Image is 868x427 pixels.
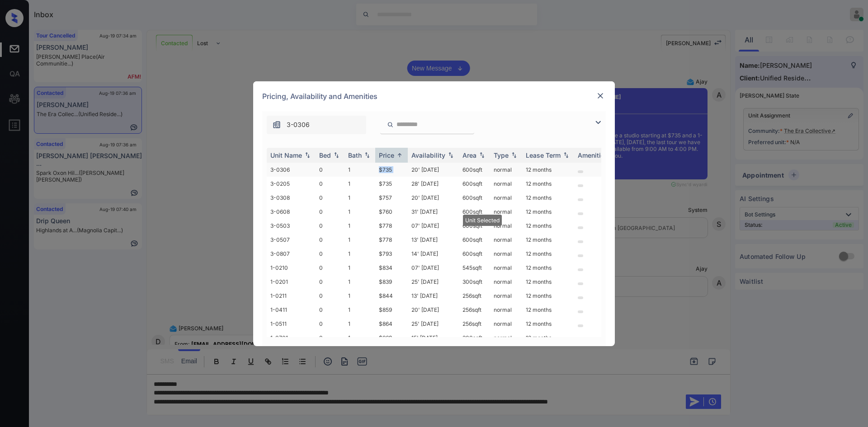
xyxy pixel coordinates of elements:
td: 12 months [522,317,574,331]
td: 12 months [522,219,574,233]
td: 0 [316,191,344,205]
div: Amenities [578,151,608,159]
td: 1-0210 [267,261,316,275]
div: Type [494,151,509,159]
td: 1 [344,261,375,275]
td: 0 [316,331,344,345]
td: 3-0807 [267,247,316,261]
td: 12 months [522,303,574,317]
td: 256 sqft [459,303,490,317]
td: normal [490,219,522,233]
td: 12 months [522,163,574,177]
td: 07' [DATE] [408,261,459,275]
td: normal [490,303,522,317]
td: 300 sqft [459,275,490,289]
td: 600 sqft [459,233,490,247]
td: $735 [375,177,408,191]
td: 0 [316,317,344,331]
div: Lease Term [526,151,561,159]
td: 600 sqft [459,163,490,177]
td: 3-0608 [267,205,316,219]
td: 0 [316,233,344,247]
td: 12 months [522,205,574,219]
td: 12 months [522,177,574,191]
td: 20' [DATE] [408,303,459,317]
td: 3-0306 [267,163,316,177]
td: 12 months [522,331,574,345]
td: 0 [316,261,344,275]
td: 300 sqft [459,331,490,345]
td: normal [490,177,522,191]
td: 12 months [522,289,574,303]
td: 1 [344,289,375,303]
td: 0 [316,219,344,233]
td: 1 [344,163,375,177]
td: 14' [DATE] [408,247,459,261]
td: 600 sqft [459,219,490,233]
td: 31' [DATE] [408,205,459,219]
img: icon-zuma [272,120,281,129]
td: 20' [DATE] [408,163,459,177]
img: sorting [561,152,571,158]
td: 600 sqft [459,247,490,261]
img: sorting [509,152,519,158]
td: 600 sqft [459,177,490,191]
td: normal [490,261,522,275]
td: normal [490,331,522,345]
td: 0 [316,275,344,289]
td: $859 [375,303,408,317]
div: Pricing, Availability and Amenities [253,81,615,111]
td: 3-0308 [267,191,316,205]
td: 1 [344,177,375,191]
td: 1 [344,331,375,345]
td: normal [490,205,522,219]
td: 12 months [522,191,574,205]
td: $735 [375,163,408,177]
td: normal [490,289,522,303]
td: 13' [DATE] [408,233,459,247]
img: sorting [477,152,486,158]
img: icon-zuma [387,121,394,129]
td: 1-0411 [267,303,316,317]
td: 1-0511 [267,317,316,331]
td: 3-0507 [267,233,316,247]
td: 07' [DATE] [408,219,459,233]
td: 3-0503 [267,219,316,233]
span: 3-0306 [287,120,310,130]
td: normal [490,275,522,289]
td: 15' [DATE] [408,331,459,345]
div: Availability [411,151,445,159]
div: Unit Name [270,151,302,159]
td: $839 [375,275,408,289]
img: sorting [332,152,341,158]
td: 12 months [522,247,574,261]
td: $760 [375,205,408,219]
td: 545 sqft [459,261,490,275]
td: 25' [DATE] [408,317,459,331]
td: $844 [375,289,408,303]
td: 1-0211 [267,289,316,303]
td: 12 months [522,233,574,247]
td: 1 [344,205,375,219]
td: 600 sqft [459,205,490,219]
td: 1 [344,303,375,317]
div: Area [462,151,476,159]
td: 0 [316,205,344,219]
td: 0 [316,303,344,317]
td: normal [490,233,522,247]
td: 25' [DATE] [408,275,459,289]
td: 1 [344,233,375,247]
div: Price [379,151,394,159]
td: 1 [344,191,375,205]
img: sorting [303,152,312,158]
td: 1-0201 [267,275,316,289]
td: 600 sqft [459,191,490,205]
td: 1 [344,247,375,261]
div: Bath [348,151,362,159]
img: sorting [363,152,372,158]
td: $778 [375,219,408,233]
td: 3-0205 [267,177,316,191]
td: 13' [DATE] [408,289,459,303]
td: $778 [375,233,408,247]
td: $793 [375,247,408,261]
